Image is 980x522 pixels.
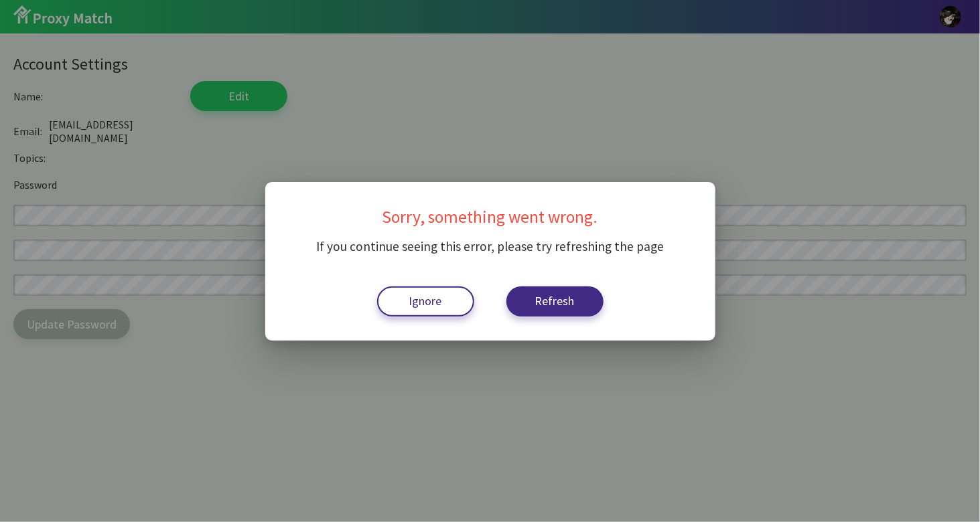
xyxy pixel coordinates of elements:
[525,295,585,307] span: Refresh
[289,206,691,228] div: Sorry, something went wrong.
[506,286,604,317] button: Refresh
[397,295,454,307] span: Ignore
[289,238,691,254] div: If you continue seeing this error, please try refreshing the page
[377,286,474,317] button: Ignore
